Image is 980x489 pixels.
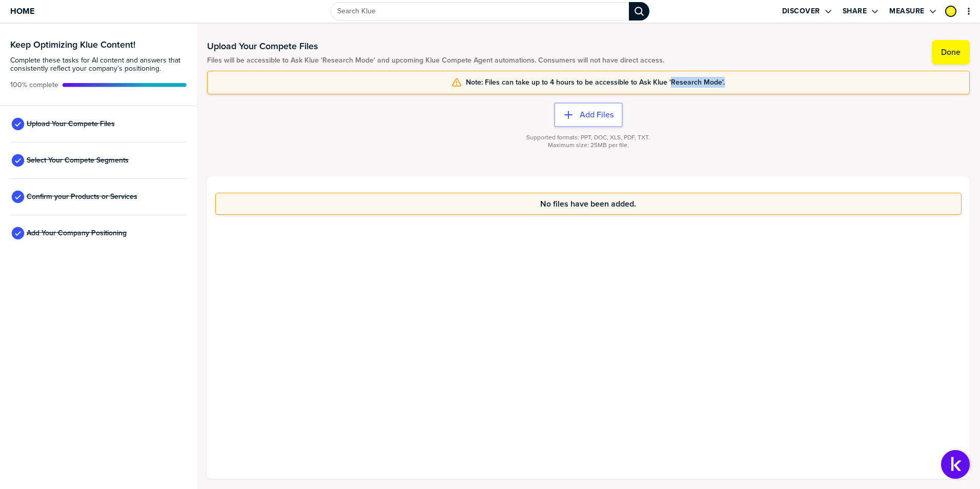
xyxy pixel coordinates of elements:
input: Search Klue [331,2,628,21]
a: Edit Profile [944,5,957,18]
span: Files will be accessible to Ask Klue 'Research Mode' and upcoming Klue Compete Agent automations.... [207,56,664,65]
span: Note: Files can take up to 4 hours to be accessible to Ask Klue 'Research Mode'. [466,78,725,87]
div: Search Klue [629,2,649,21]
span: Active [10,81,58,89]
h3: Keep Optimizing Klue Content! [10,40,187,49]
span: Confirm your Products or Services [27,193,137,201]
h1: Upload Your Compete Files [207,40,664,52]
button: Add Files [554,103,623,127]
label: Discover [782,7,820,16]
div: Maico Ferreira [945,6,956,17]
label: Measure [889,7,925,16]
span: Complete these tasks for AI content and answers that consistently reflect your company’s position... [10,56,187,73]
span: Upload Your Compete Files [27,120,115,128]
span: Select Your Compete Segments [27,156,129,165]
span: Add Your Company Positioning [27,229,127,237]
span: Supported formats: PPT, DOC, XLS, PDF, TXT. [526,134,650,141]
label: Add Files [580,110,614,120]
label: Done [941,47,961,57]
button: Done [932,40,970,65]
label: Share [843,7,867,16]
img: 781207ed1481c00c65955b44c3880d9b-sml.png [946,7,955,16]
span: No files have been added. [540,199,636,208]
span: Maximum size: 25MB per file. [548,141,629,149]
span: Home [10,7,34,15]
button: Open Support Center [941,450,970,479]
